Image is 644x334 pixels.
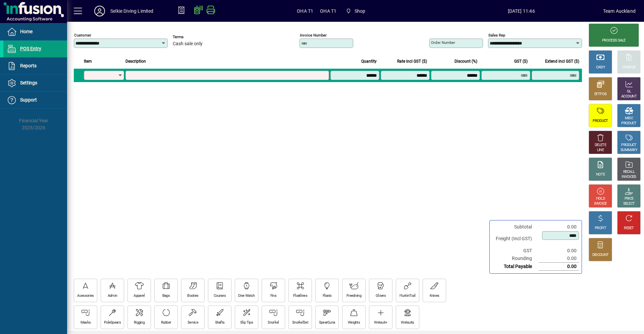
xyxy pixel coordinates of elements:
div: SUMMARY [621,148,637,153]
span: Terms [173,35,213,39]
span: Support [20,97,37,103]
span: OHA T1 [320,6,336,16]
span: Shop [343,5,368,17]
div: PRODUCT [593,119,608,124]
td: 0.00 [539,255,579,263]
div: Floats [323,293,332,298]
div: Dive Watch [238,293,255,298]
span: OHA T1 [297,6,313,16]
div: EFTPOS [594,92,607,97]
div: PoleSpears [104,320,121,325]
span: Discount (%) [454,58,477,65]
div: Courses [214,293,226,298]
div: Snorkel [268,320,279,325]
mat-label: Order number [431,40,455,45]
div: RECALL [623,170,635,175]
td: 0.00 [539,263,579,271]
div: PRICE [625,196,634,201]
div: Masks [80,320,91,325]
div: Acessories [77,293,94,298]
div: Admin [108,293,117,298]
a: Home [3,23,67,40]
div: GL [627,89,631,94]
div: Weights [348,320,360,325]
div: Wetsuits [401,320,414,325]
div: CASH [596,65,605,70]
td: GST [492,247,539,255]
div: Rubber [161,320,171,325]
div: Shafts [215,320,225,325]
div: Service [187,320,198,325]
div: PRODUCT [621,121,636,126]
a: Reports [3,58,67,74]
div: DISCOUNT [592,253,608,258]
div: NOTE [596,172,605,177]
mat-label: Sales rep [488,33,505,38]
button: Profile [89,5,110,17]
div: MISC [625,116,633,121]
div: SnorkelSet [292,320,308,325]
div: Gloves [376,293,386,298]
div: Floatlines [293,293,307,298]
span: Description [125,58,146,65]
span: GST ($) [514,58,528,65]
span: Settings [20,80,37,85]
div: PROCESS SALE [602,38,626,43]
span: Shop [355,6,366,16]
div: LINE [597,148,604,153]
div: Wetsuit+ [374,320,387,325]
td: Total Payable [492,263,539,271]
a: Support [3,92,67,109]
div: PROFIT [595,226,606,231]
div: Freediving [346,293,361,298]
div: CHARGE [623,65,636,70]
div: Slip Tips [240,320,253,325]
td: Subtotal [492,223,539,231]
div: HuntinTool [399,293,415,298]
div: Selkie Diving Limited [110,6,154,16]
mat-label: Invoice number [300,33,327,38]
span: Reports [20,63,37,68]
a: Settings [3,75,67,91]
div: SpearGuns [319,320,335,325]
span: Item [84,58,92,65]
div: Knives [430,293,439,298]
div: DELETE [595,143,606,148]
div: INVOICES [622,175,636,180]
span: [DATE] 11:46 [440,6,603,16]
div: Booties [187,293,198,298]
div: Fins [270,293,276,298]
div: Rigging [134,320,145,325]
div: Bags [162,293,170,298]
div: PRODUCT [621,143,636,148]
mat-label: Customer [74,33,91,38]
span: Home [20,29,33,34]
span: Quantity [361,58,377,65]
div: ACCOUNT [621,94,637,99]
td: 0.00 [539,247,579,255]
div: INVOICE [594,201,606,206]
span: Cash sale only [173,41,203,47]
div: Apparel [133,293,145,298]
td: Freight (Incl GST) [492,231,539,247]
span: Extend incl GST ($) [545,58,579,65]
td: Rounding [492,255,539,263]
span: POS Entry [20,46,41,51]
span: Rate incl GST ($) [397,58,427,65]
div: Team Auckland [603,6,636,16]
div: SELECT [623,201,635,206]
td: 0.00 [539,223,579,231]
div: RESET [624,226,634,231]
div: HOLD [596,196,605,201]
